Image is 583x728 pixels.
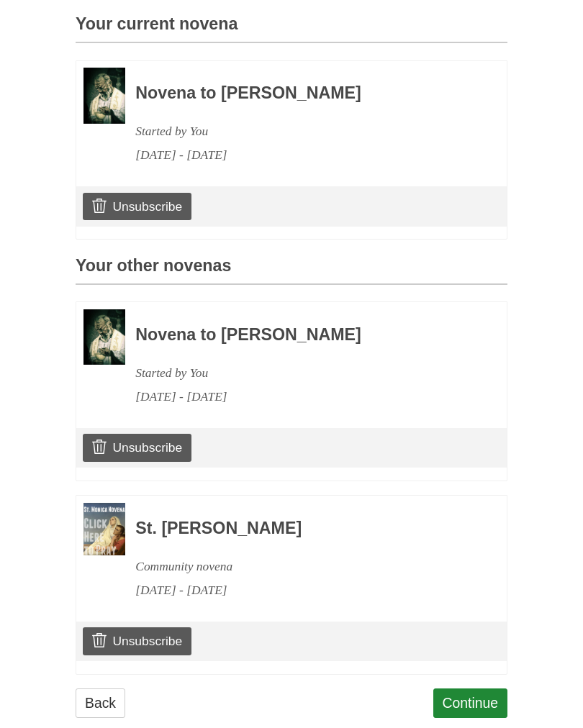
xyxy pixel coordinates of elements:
div: Community novena [135,555,468,578]
h3: Your current novena [76,15,507,43]
h3: Your other novenas [76,257,507,285]
h3: Novena to [PERSON_NAME] [135,84,468,103]
img: Novena image [83,503,125,555]
div: [DATE] - [DATE] [135,143,468,167]
div: [DATE] - [DATE] [135,578,468,602]
img: Novena image [83,68,125,124]
h3: St. [PERSON_NAME] [135,519,468,538]
div: Started by You [135,119,468,143]
div: [DATE] - [DATE] [135,385,468,409]
h3: Novena to [PERSON_NAME] [135,326,468,345]
a: Unsubscribe [83,193,191,220]
a: Unsubscribe [83,434,191,461]
a: Back [76,688,125,718]
img: Novena image [83,309,125,365]
div: Started by You [135,361,468,385]
a: Unsubscribe [83,627,191,655]
a: Continue [433,688,508,718]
